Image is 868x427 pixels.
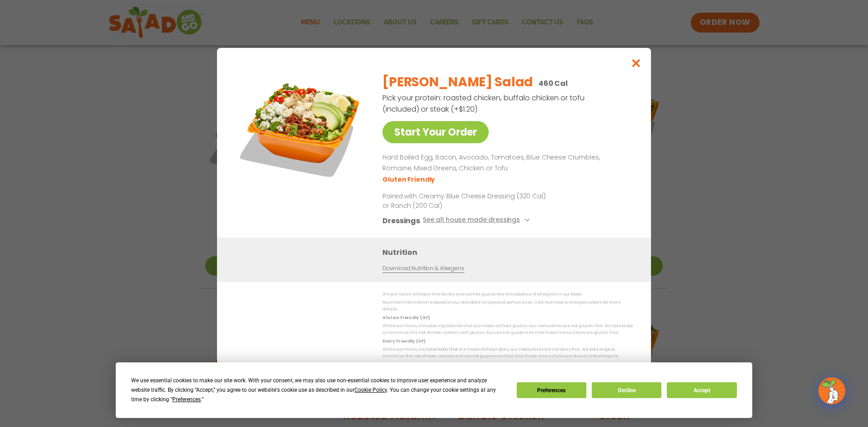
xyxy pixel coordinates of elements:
[382,92,586,115] p: Pick your protein: roasted chicken, buffalo chicken or tofu (included) or steak (+$1.20)
[517,382,586,398] button: Preferences
[382,246,637,258] h3: Nutrition
[382,264,464,272] a: Download Nutrition & Allergens
[538,78,568,89] p: 460 Cal
[382,73,533,92] h2: [PERSON_NAME] Salad
[382,299,633,313] p: Nutrition information is based on our standard recipes and portion sizes. Click Nutrition & Aller...
[382,174,436,184] li: Gluten Friendly
[382,191,550,210] p: Paired with Creamy Blue Cheese Dressing (320 Cal) or Ranch (200 Cal)
[382,314,429,320] strong: Gluten Friendly (GF)
[131,376,505,404] div: We use essential cookies to make our site work. With your consent, we may also use non-essential ...
[423,215,533,226] button: See all house made dressings
[382,215,420,226] h3: Dressings
[382,291,633,298] p: We are not an allergen free facility and cannot guarantee the absence of allergens in our foods.
[819,378,844,404] img: wpChatIcon
[354,387,387,393] span: Cookie Policy
[592,382,661,398] button: Decline
[237,66,364,192] img: Featured product photo for Cobb Salad
[382,121,489,143] a: Start Your Order
[172,396,201,403] span: Preferences
[382,323,633,337] p: While our menu includes ingredients that are made without gluten, our restaurants are not gluten ...
[382,338,425,343] strong: Dairy Friendly (DF)
[667,382,736,398] button: Accept
[116,362,752,418] div: Cookie Consent Prompt
[382,152,629,174] p: Hard Boiled Egg, Bacon, Avocado, Tomatoes, Blue Cheese Crumbles, Romaine, Mixed Greens, Chicken o...
[382,346,633,360] p: While our menu includes foods that are made without dairy, our restaurants are not dairy free. We...
[622,48,651,78] button: Close modal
